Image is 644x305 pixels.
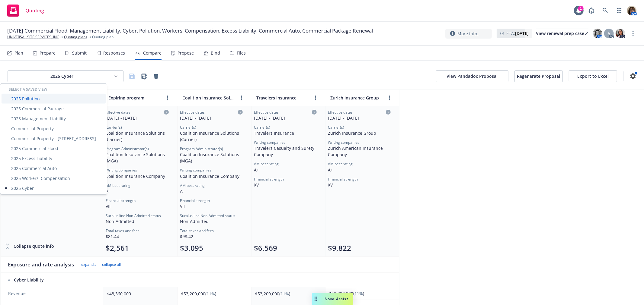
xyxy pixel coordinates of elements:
div: 2025 Pollution [2,94,106,104]
div: 2025 Commercial Flood [2,143,106,153]
div: 2025 Excess Liability [2,153,106,163]
div: Commercial Property - [STREET_ADDRESS] [2,134,106,143]
div: 2025 Commercial Package [2,104,106,114]
div: View renewal prep case [536,29,588,38]
div: Select a saved view [2,85,106,94]
div: 2025 Workers' Compensation [2,173,106,183]
div: Commercial Property [2,124,106,134]
div: 2025 Cyber [2,183,106,193]
div: 2025 Commercial Auto [2,163,106,173]
div: 2025 Management Liability [2,114,106,124]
